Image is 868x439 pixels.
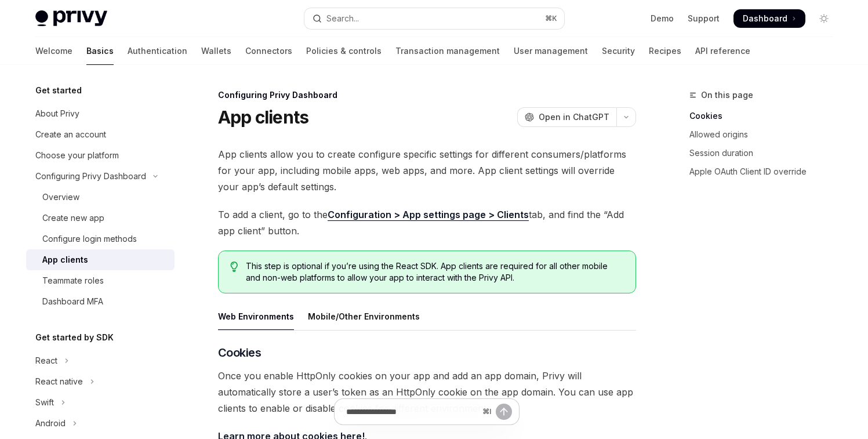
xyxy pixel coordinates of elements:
div: Create an account [35,128,106,142]
h5: Get started [35,84,82,97]
span: On this page [701,88,753,102]
div: About Privy [35,107,79,121]
div: Web Environments [218,303,294,330]
span: This step is optional if you’re using the React SDK. App clients are required for all other mobil... [246,260,623,284]
span: Dashboard [743,13,787,24]
a: Create new app [26,208,175,228]
a: Wallets [201,37,231,65]
a: Configuration > App settings page > Clients [328,209,529,221]
a: Session duration [689,144,842,162]
a: Configure login methods [26,228,175,249]
button: Toggle React section [26,350,175,371]
div: React [35,354,57,368]
div: Configure login methods [42,232,137,246]
a: Demo [651,13,674,24]
a: Policies & controls [306,37,382,65]
div: Dashboard MFA [42,295,103,309]
a: About Privy [26,103,175,124]
a: Dashboard MFA [26,291,175,312]
a: Support [688,13,720,24]
div: Configuring Privy Dashboard [35,169,146,183]
a: User management [514,37,588,65]
a: Overview [26,187,175,208]
div: Overview [42,190,79,204]
span: Once you enable HttpOnly cookies on your app and add an app domain, Privy will automatically stor... [218,368,636,416]
button: Open in ChatGPT [517,107,616,127]
a: Security [602,37,635,65]
div: Android [35,416,66,430]
a: Welcome [35,37,72,65]
button: Toggle Swift section [26,392,175,413]
span: App clients allow you to create configure specific settings for different consumers/platforms for... [218,146,636,195]
svg: Tip [230,262,238,272]
h1: App clients [218,107,309,128]
div: Configuring Privy Dashboard [218,89,636,101]
a: Allowed origins [689,125,842,144]
span: To add a client, go to the tab, and find the “Add app client” button. [218,206,636,239]
div: Mobile/Other Environments [308,303,420,330]
a: Cookies [689,107,842,125]
a: Authentication [128,37,187,65]
input: Ask a question... [346,399,478,425]
a: Create an account [26,124,175,145]
div: Swift [35,396,54,409]
a: Dashboard [733,9,805,28]
div: App clients [42,253,88,267]
span: Cookies [218,344,262,361]
button: Toggle Android section [26,413,175,434]
a: Teammate roles [26,270,175,291]
span: Open in ChatGPT [539,111,609,123]
span: ⌘ K [545,14,557,23]
button: Toggle Configuring Privy Dashboard section [26,166,175,187]
a: Transaction management [395,37,500,65]
a: Connectors [245,37,292,65]
button: Toggle React native section [26,371,175,392]
div: React native [35,375,83,389]
div: Choose your platform [35,148,119,162]
a: Recipes [649,37,681,65]
a: Choose your platform [26,145,175,166]
button: Open search [304,8,564,29]
h5: Get started by SDK [35,331,114,344]
div: Teammate roles [42,274,104,288]
div: Search... [326,12,359,26]
button: Send message [496,404,512,420]
button: Toggle dark mode [815,9,833,28]
a: API reference [695,37,750,65]
a: Apple OAuth Client ID override [689,162,842,181]
img: light logo [35,10,107,27]
a: App clients [26,249,175,270]
div: Create new app [42,211,104,225]
a: Basics [86,37,114,65]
